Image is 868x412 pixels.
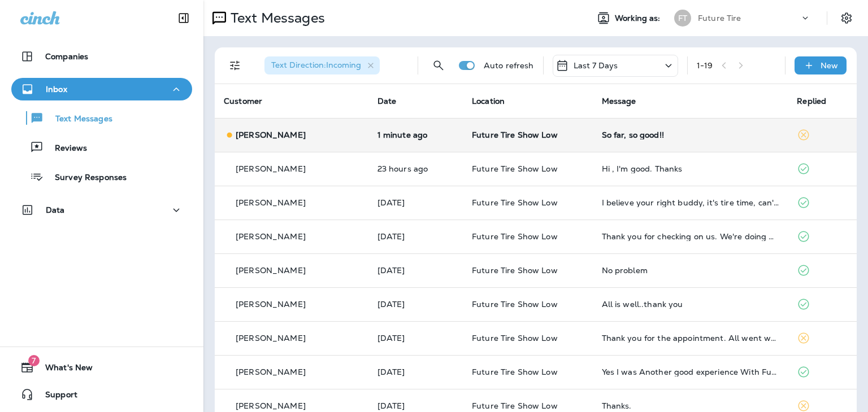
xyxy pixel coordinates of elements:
div: FT [674,10,691,27]
p: Last 7 Days [574,61,618,70]
p: [PERSON_NAME] [236,232,306,241]
p: Aug 19, 2025 02:02 PM [377,334,454,343]
div: I believe your right buddy, it's tire time, can't do a time but I will be in touch soon, thanks f... [602,198,779,207]
p: Auto refresh [484,61,534,70]
button: Reviews [11,135,192,159]
div: Thank you for the appointment. All went well. [602,334,779,343]
p: New [821,61,838,70]
p: Aug 27, 2025 09:20 AM [377,164,454,173]
p: [PERSON_NAME] [236,401,306,410]
p: Aug 18, 2025 10:11 AM [377,401,454,410]
span: Future Tire Show Low [472,198,558,208]
span: Future Tire Show Low [472,333,558,343]
span: Future Tire Show Low [472,299,558,309]
p: [PERSON_NAME] [236,164,306,173]
button: Text Messages [11,106,192,130]
button: Collapse Sidebar [168,7,199,29]
span: Future Tire Show Low [472,231,558,242]
button: Search Messages [427,54,450,77]
p: Inbox [46,85,67,94]
p: [PERSON_NAME] [236,198,306,207]
span: Customer [224,96,262,106]
span: Working as: [615,14,663,23]
button: Support [11,383,192,406]
p: Text Messages [226,10,325,27]
p: [PERSON_NAME] [236,300,306,309]
p: [PERSON_NAME] [236,367,306,376]
p: Aug 27, 2025 08:19 AM [377,198,454,207]
p: [PERSON_NAME] [236,266,306,275]
div: Text Direction:Incoming [264,56,380,74]
span: Location [472,96,505,106]
p: Reviews [44,143,87,154]
span: Date [377,96,397,106]
p: Companies [45,52,88,61]
p: Future Tire [698,14,741,23]
button: Settings [836,8,857,28]
div: Hi , I'm good. Thanks [602,164,779,173]
div: Yes I was Another good experience With Future Tire Gene [602,367,779,376]
div: All is well..thank you [602,300,779,309]
div: Thank you for checking on us. We're doing good. No Service needed at this time. [602,232,779,241]
button: Data [11,199,192,221]
p: [PERSON_NAME] [236,334,306,343]
span: Future Tire Show Low [472,401,558,411]
button: Filters [224,54,246,77]
button: Companies [11,45,192,68]
div: So far, so good!! [602,130,779,139]
div: Thanks. [602,401,779,410]
span: Replied [797,96,826,106]
p: Aug 23, 2025 08:23 AM [377,232,454,241]
span: Future Tire Show Low [472,367,558,377]
p: Text Messages [44,114,112,125]
span: What's New [34,363,93,376]
div: 1 - 19 [697,61,713,70]
p: Aug 28, 2025 08:23 AM [377,130,454,139]
span: 7 [28,355,40,366]
p: Survey Responses [44,173,127,183]
p: Aug 19, 2025 07:47 AM [377,367,454,376]
span: Future Tire Show Low [472,164,558,174]
button: 7What's New [11,356,192,379]
span: Text Direction : Incoming [271,60,361,70]
span: Future Tire Show Low [472,130,558,140]
p: Data [46,205,65,214]
p: Aug 22, 2025 04:39 AM [377,266,454,275]
button: Inbox [11,78,192,100]
button: Survey Responses [11,165,192,189]
p: [PERSON_NAME] [236,130,306,139]
p: Aug 20, 2025 08:22 AM [377,300,454,309]
span: Message [602,96,636,106]
span: Future Tire Show Low [472,265,558,275]
div: No problem [602,266,779,275]
span: Support [34,390,77,404]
